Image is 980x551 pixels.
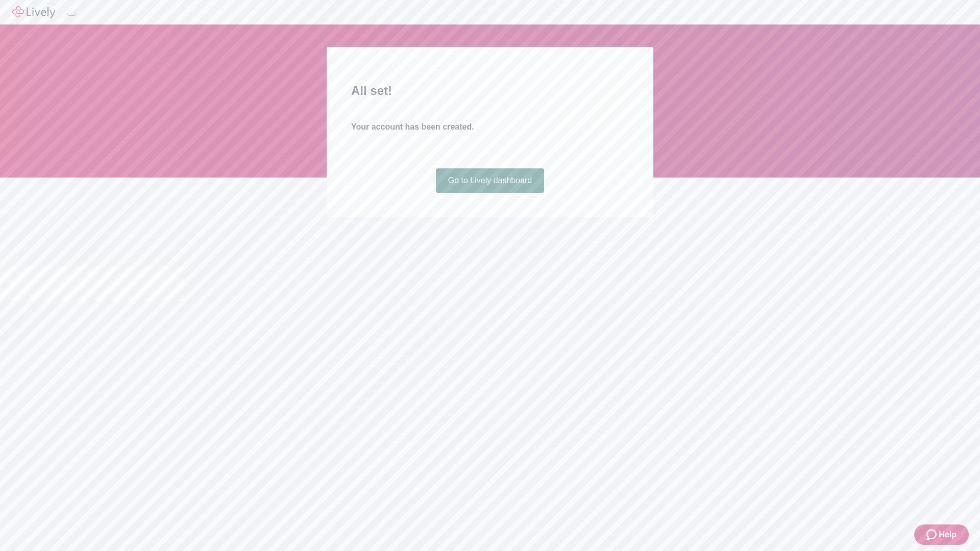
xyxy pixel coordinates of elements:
[67,13,76,16] button: Log out
[436,168,545,193] a: Go to Lively dashboard
[351,82,629,100] h2: All set!
[939,529,957,541] span: Help
[351,121,629,133] h4: Your account has been created.
[12,6,55,18] img: Lively
[926,529,939,541] svg: Zendesk support icon
[914,524,969,545] button: Zendesk support iconHelp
